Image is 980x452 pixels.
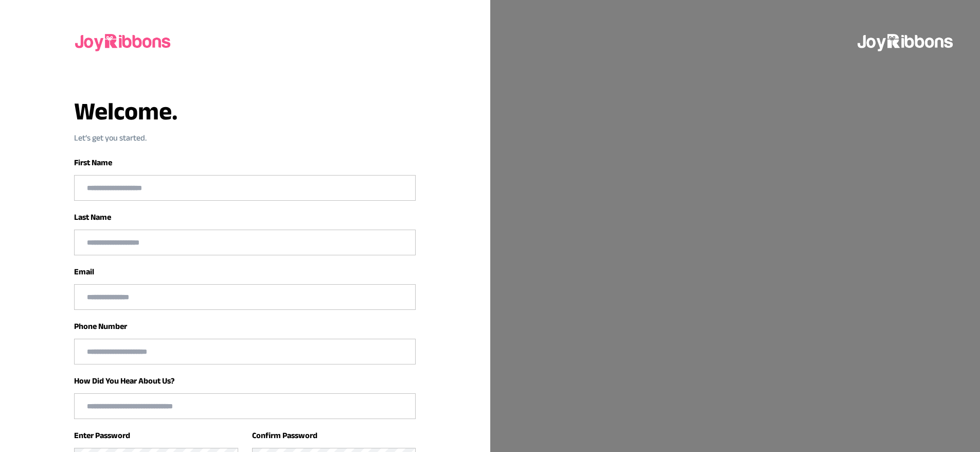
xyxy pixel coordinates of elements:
[74,213,111,221] label: Last Name
[74,132,416,144] p: Let‘s get you started.
[74,25,173,58] img: joyribbons
[74,376,174,385] label: How Did You Hear About Us?
[74,99,416,124] h3: Welcome.
[252,431,317,440] label: Confirm Password
[74,431,130,440] label: Enter Password
[74,267,94,276] label: Email
[74,322,127,331] label: Phone Number
[857,25,955,58] img: joyribbons
[74,158,112,167] label: First Name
